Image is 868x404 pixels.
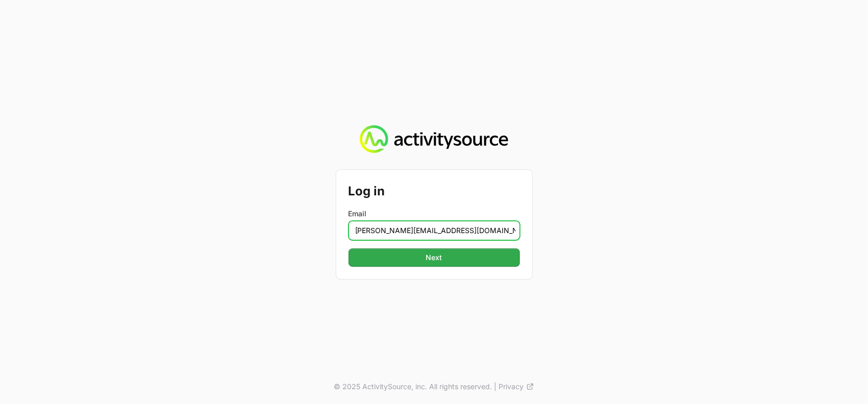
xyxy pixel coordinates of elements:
span: | [494,382,497,392]
img: Activity Source [360,125,508,154]
button: Next [349,248,520,267]
h2: Log in [349,182,520,200]
p: © 2025 ActivitySource, inc. All rights reserved. [334,382,492,392]
span: Next [355,251,514,264]
a: Privacy [499,382,534,392]
label: Email [349,209,520,219]
input: Enter your email [349,221,520,240]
